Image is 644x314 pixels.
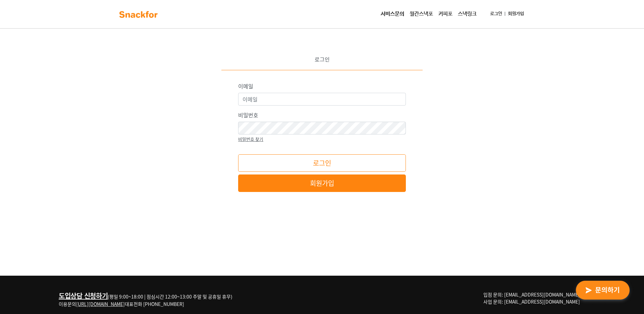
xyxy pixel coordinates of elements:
a: 로그인 [487,8,505,20]
div: 로그인 [221,55,423,70]
a: 커피포 [436,7,455,21]
a: 서비스문의 [378,7,407,21]
label: 비밀번호 [238,111,258,119]
a: 월간스낵포 [407,7,436,21]
div: (평일 9:00~18:00 | 점심시간 12:00~13:00 주말 및 공휴일 휴무) 이용문의 대표전화 [PHONE_NUMBER] [59,291,234,308]
a: 비밀번호 찾기 [238,134,263,143]
input: 이메일 [238,93,406,106]
a: 회원가입 [505,8,527,20]
span: 입점 문의: [EMAIL_ADDRESS][DOMAIN_NAME] 사업 문의: [EMAIL_ADDRESS][DOMAIN_NAME] [483,291,580,305]
a: 스낵링크 [455,7,479,21]
small: 비밀번호 찾기 [238,136,263,142]
button: 로그인 [238,154,406,172]
label: 이메일 [238,82,253,90]
a: 회원가입 [238,174,406,192]
a: 도입상담 신청하기 [59,291,108,301]
img: background-main-color.svg [117,9,160,20]
a: [URL][DOMAIN_NAME] [76,301,125,307]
